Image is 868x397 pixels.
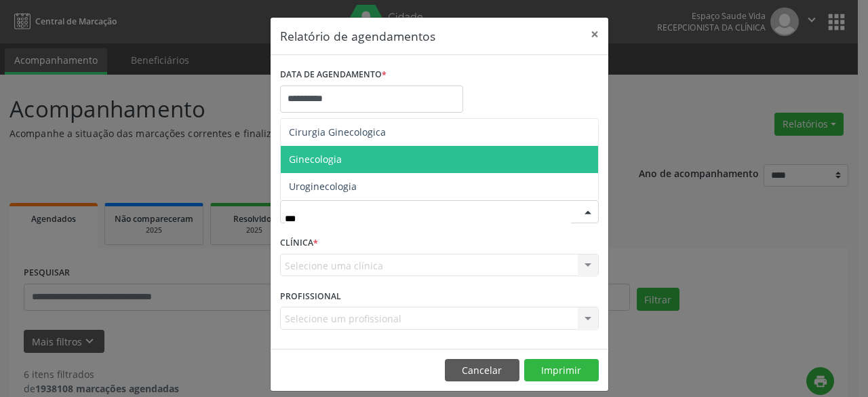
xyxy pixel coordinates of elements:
[289,180,357,193] span: Uroginecologia
[581,18,608,51] button: Close
[280,27,435,45] h5: Relatório de agendamentos
[280,64,387,86] label: DATA DE AGENDAMENTO
[445,359,519,382] button: Cancelar
[289,126,386,138] span: Cirurgia Ginecologica
[280,233,318,254] label: CLÍNICA
[289,153,342,166] span: Ginecologia
[524,359,599,382] button: Imprimir
[280,286,341,307] label: PROFISSIONAL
